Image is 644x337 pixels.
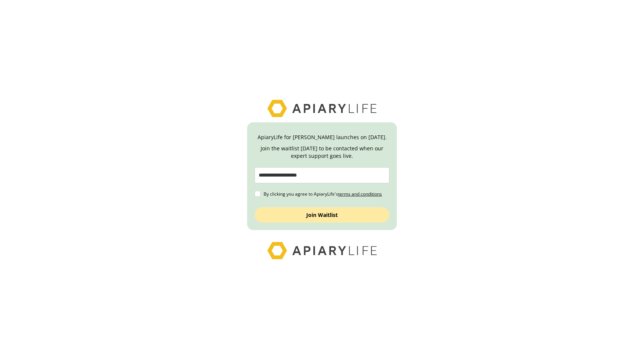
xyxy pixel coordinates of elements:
button: Join Waitlist [255,207,389,223]
a: terms and conditions [338,191,382,197]
p: By clicking you agree to ApiaryLife's [264,191,388,197]
p: ApiaryLife for [PERSON_NAME] launches on [DATE]. [255,134,389,141]
input: email [255,167,389,183]
p: Join the waitlist [DATE] to be contacted when our expert support goes live. [255,145,389,160]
